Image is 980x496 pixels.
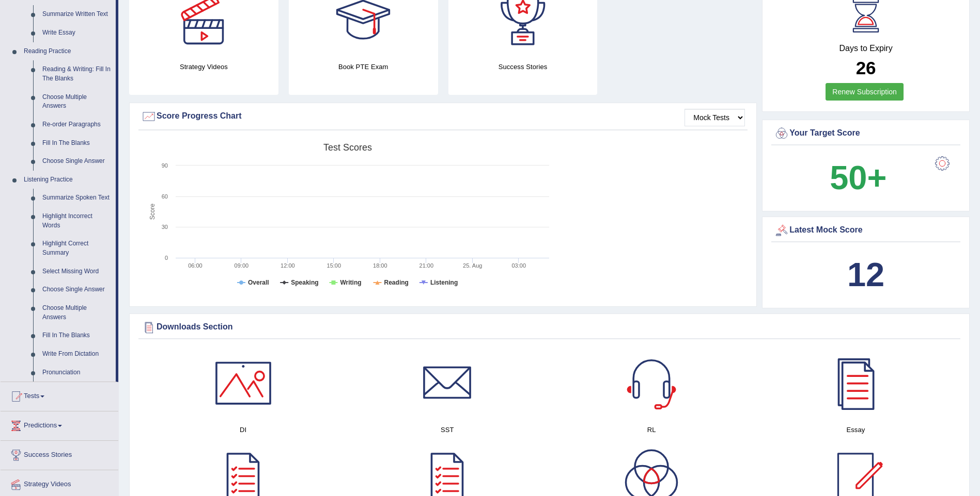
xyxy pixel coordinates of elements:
text: 18:00 [373,262,387,269]
a: Success Stories [1,441,118,467]
a: Choose Single Answer [38,280,116,299]
tspan: Score [149,204,156,220]
h4: Success Stories [448,61,598,72]
a: Reading & Writing: Fill In The Blanks [38,60,116,88]
text: 03:00 [511,262,526,269]
a: Pronunciation [38,363,116,382]
h4: DI [146,424,340,435]
text: 21:00 [419,262,434,269]
a: Select Missing Word [38,262,116,281]
b: 50+ [830,159,886,196]
text: 15:00 [327,262,341,269]
a: Summarize Spoken Text [38,189,116,207]
h4: Strategy Videos [129,61,278,72]
a: Fill In The Blanks [38,326,116,345]
text: 12:00 [281,262,295,269]
a: Listening Practice [19,171,116,189]
a: Strategy Videos [1,470,118,496]
a: Choose Multiple Answers [38,299,116,326]
tspan: Writing [340,279,361,286]
tspan: Overall [248,279,269,286]
text: 90 [162,162,168,169]
a: Reading Practice [19,42,116,61]
div: Downloads Section [141,320,958,335]
tspan: Speaking [291,279,318,286]
div: Your Target Score [774,126,958,141]
a: Tests [1,382,118,408]
a: Summarize Written Text [38,5,116,24]
a: Re-order Paragraphs [38,115,116,134]
a: Renew Subscription [826,83,904,101]
tspan: Listening [430,279,458,286]
h4: RL [555,424,749,435]
a: Write From Dictation [38,345,116,363]
a: Choose Multiple Answers [38,88,116,115]
a: Highlight Correct Summary [38,235,116,262]
h4: SST [350,424,544,435]
text: 09:00 [235,262,249,269]
text: 06:00 [188,262,203,269]
a: Choose Single Answer [38,152,116,171]
tspan: Test scores [323,142,372,153]
a: Predictions [1,411,118,437]
b: 12 [847,256,884,293]
h4: Days to Expiry [774,44,958,53]
div: Latest Mock Score [774,223,958,238]
text: 60 [162,193,168,200]
b: 26 [856,58,876,78]
a: Write Essay [38,24,116,42]
h4: Essay [759,424,953,435]
h4: Book PTE Exam [289,61,438,72]
div: Score Progress Chart [141,109,745,124]
text: 0 [165,255,168,261]
text: 30 [162,224,168,230]
a: Highlight Incorrect Words [38,207,116,235]
a: Fill In The Blanks [38,134,116,153]
tspan: Reading [384,279,409,286]
tspan: 25. Aug [463,262,482,269]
